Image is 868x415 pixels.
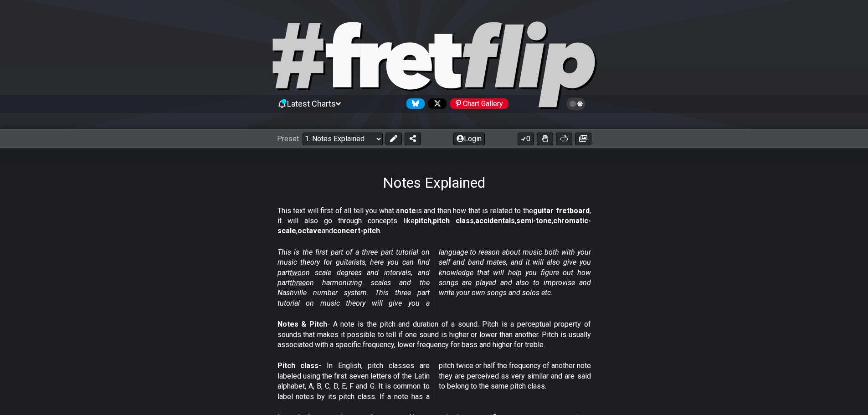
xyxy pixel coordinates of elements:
[518,133,534,145] button: 0
[537,133,553,145] button: Toggle Dexterity for all fretkits
[383,174,485,191] h1: Notes Explained
[516,216,552,225] strong: semi-tone
[403,98,425,109] a: Follow #fretflip at Bluesky
[415,216,431,225] strong: pitch
[298,226,322,235] strong: octave
[333,226,380,235] strong: concert-pitch
[277,320,327,328] strong: Notes & Pitch
[433,216,474,225] strong: pitch class
[290,268,302,277] span: two
[385,133,402,145] button: Edit Preset
[571,100,581,108] span: Toggle light / dark theme
[277,361,319,370] strong: Pitch class
[453,133,485,145] button: Login
[277,134,299,143] span: Preset
[533,206,590,215] strong: guitar fretboard
[556,133,572,145] button: Print
[287,99,336,108] span: Latest Charts
[303,133,383,145] select: Preset
[277,206,591,236] p: This text will first of all tell you what a is and then how that is related to the , it will also...
[277,319,591,350] p: - A note is the pitch and duration of a sound. Pitch is a perceptual property of sounds that make...
[290,278,306,287] span: three
[475,216,515,225] strong: accidentals
[277,361,591,402] p: - In English, pitch classes are labeled using the first seven letters of the Latin alphabet, A, B...
[425,98,447,109] a: Follow #fretflip at X
[277,248,591,307] em: This is the first part of a three part tutorial on music theory for guitarists, here you can find...
[400,206,416,215] strong: note
[405,133,421,145] button: Share Preset
[450,98,508,109] div: Chart Gallery
[447,98,508,109] a: #fretflip at Pinterest
[575,133,591,145] button: Create image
